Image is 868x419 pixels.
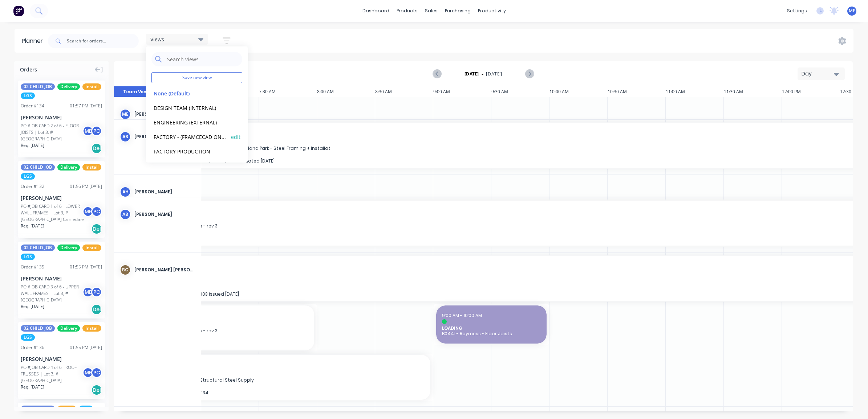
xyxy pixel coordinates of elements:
[798,67,845,80] button: Day
[666,86,724,97] div: 11:00 AM
[782,86,840,97] div: 12:00 PM
[67,34,139,48] input: Search for orders...
[21,123,85,142] div: PO #JOB CARD 2 of 6 - FLOOR JOISTS | Lot 3, #[GEOGRAPHIC_DATA]
[21,384,44,390] span: Req. [DATE]
[166,52,239,66] input: Search views
[82,245,101,251] span: Install
[91,223,102,234] div: Del
[120,209,131,220] div: AB
[21,114,102,121] div: [PERSON_NAME]
[70,103,102,109] div: 01:57 PM [DATE]
[21,325,55,332] span: 02 CHILD JOB
[482,70,483,78] span: -
[21,194,102,202] div: [PERSON_NAME]
[375,86,433,97] div: 8:30 AM
[21,183,44,190] div: Order # 132
[70,183,102,190] div: 01:56 PM [DATE]
[70,344,102,351] div: 01:55 PM [DATE]
[151,89,229,97] button: None (Default)
[57,245,80,251] span: Delivery
[134,111,195,118] div: [PERSON_NAME] (You)
[91,206,102,217] div: PC
[21,103,44,109] div: Order # 134
[21,406,55,412] span: 02 CHILD JOB
[549,86,608,97] div: 10:00 AM
[21,83,55,90] span: 02 CHILD JOB
[442,312,482,319] span: 9:00 AM - 10:00 AM
[474,5,510,16] div: productivity
[120,109,131,120] div: ME
[486,71,502,77] span: [DATE]
[82,126,93,136] div: ME
[359,5,393,16] a: dashboard
[441,5,474,16] div: purchasing
[442,331,541,336] span: B0441 - Raymess - Floor Joists
[21,142,44,149] span: Req. [DATE]
[92,390,426,395] p: F2511 | Original Xero Quote #F2511, updated QU-1134
[21,203,85,223] div: PO #JOB CARD 1 of 6 - LOWER WALL FRAMES | Lot 3, #[GEOGRAPHIC_DATA] Carsledine
[134,211,195,218] div: [PERSON_NAME]
[421,5,441,16] div: sales
[151,72,242,83] button: Save new view
[82,367,93,378] div: ME
[21,303,44,310] span: Req. [DATE]
[114,86,158,97] button: Team View
[150,36,164,43] span: Views
[465,71,479,77] strong: [DATE]
[21,364,85,384] div: PO #JOB CARD 4 of 6 - ROOF TRUSSES | Lot 3, #[GEOGRAPHIC_DATA]
[91,126,102,136] div: PC
[57,406,76,412] span: Install
[21,344,44,351] div: Order # 136
[231,133,240,140] button: edit
[13,5,24,16] img: Factory
[21,164,55,171] span: 02 CHILD JOB
[82,287,93,297] div: ME
[82,164,101,171] span: Install
[21,173,35,180] span: LGS
[91,287,102,297] div: PC
[120,186,131,197] div: AH
[21,254,35,260] span: LGS
[21,355,102,363] div: [PERSON_NAME]
[82,83,101,90] span: Install
[442,325,541,331] span: LOADING
[21,275,102,282] div: [PERSON_NAME]
[91,304,102,315] div: Del
[22,37,46,45] div: Planner
[151,147,229,155] button: FACTORY PRODUCTION
[79,406,93,412] span: LGS
[151,118,229,126] button: ENGINEERING (EXTERNAL)
[393,5,421,16] div: products
[21,284,85,303] div: PO #JOB CARD 3 of 6 - UPPER WALL FRAMES | Lot 3, #[GEOGRAPHIC_DATA]
[21,245,55,251] span: 02 CHILD JOB
[525,69,534,78] button: Next page
[20,66,37,73] span: Orders
[783,5,811,16] div: settings
[21,334,35,341] span: LGS
[259,86,317,97] div: 7:30 AM
[92,383,393,389] span: [PERSON_NAME] Building Company Pty Ltd
[491,86,549,97] div: 9:30 AM
[82,325,101,332] span: Install
[608,86,666,97] div: 10:30 AM
[120,131,131,142] div: AB
[433,86,491,97] div: 9:00 AM
[151,161,229,170] button: INSTALLERS
[120,264,131,275] div: BC
[134,267,195,273] div: [PERSON_NAME] [PERSON_NAME]
[21,93,35,99] span: LGS
[134,133,195,140] div: [PERSON_NAME] (OFFSHORE)
[849,8,855,14] span: ME
[57,325,80,332] span: Delivery
[91,385,102,395] div: Del
[91,143,102,154] div: Del
[134,189,195,195] div: [PERSON_NAME]
[433,69,442,78] button: Previous page
[82,206,93,217] div: ME
[317,86,375,97] div: 8:00 AM
[21,223,44,229] span: Req. [DATE]
[57,164,80,171] span: Delivery
[70,264,102,270] div: 01:55 PM [DATE]
[724,86,782,97] div: 11:30 AM
[151,103,229,112] button: DESIGN TEAM (INTERNAL)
